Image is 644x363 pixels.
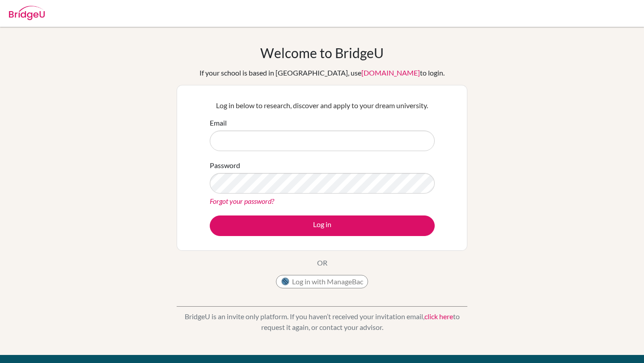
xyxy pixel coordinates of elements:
[210,100,435,111] p: Log in below to research, discover and apply to your dream university.
[210,197,274,205] a: Forgot your password?
[9,6,45,20] img: Bridge-U
[361,68,420,77] a: [DOMAIN_NAME]
[424,312,453,321] a: click here
[260,45,384,61] h1: Welcome to BridgeU
[317,257,327,268] p: OR
[199,68,445,78] div: If your school is based in [GEOGRAPHIC_DATA], use to login.
[210,160,240,171] label: Password
[177,311,467,333] p: BridgeU is an invite only platform. If you haven’t received your invitation email, to request it ...
[276,275,368,288] button: Log in with ManageBac
[210,215,435,236] button: Log in
[210,118,227,128] label: Email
